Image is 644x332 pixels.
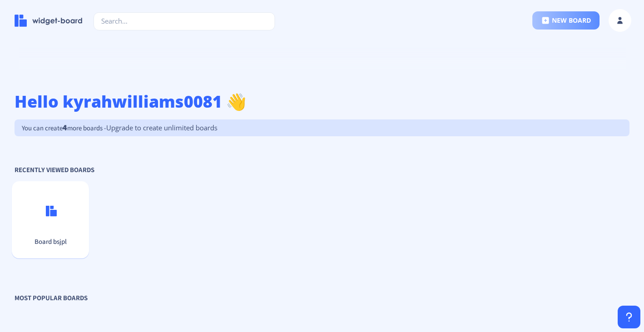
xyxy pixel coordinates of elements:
[106,123,217,132] span: Upgrade to create unlimited boards
[15,91,629,113] h1: Hello kyrahwilliams0081 👋
[15,15,83,27] img: logo-name.svg
[532,11,600,30] button: new board
[46,205,57,217] img: logo.svg
[15,237,85,246] p: Board bsjpl
[15,119,629,136] p: You can create more boards -
[15,293,629,302] p: Most Popular Boards
[15,165,629,174] p: Recently Viewed Boards
[63,122,67,133] span: 4
[93,12,275,30] input: Search...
